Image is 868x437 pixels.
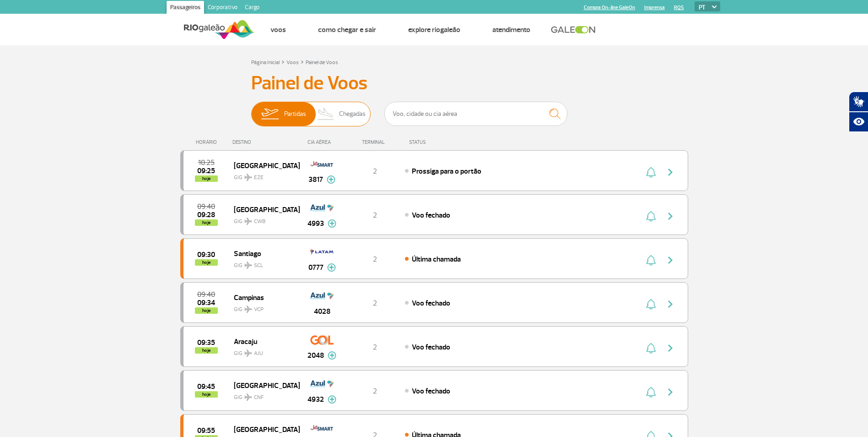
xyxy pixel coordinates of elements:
a: > [301,56,304,67]
img: seta-direita-painel-voo.svg [665,299,676,310]
span: 2025-09-28 09:40:00 [197,203,215,210]
a: Corporativo [204,1,241,16]
img: destiny_airplane.svg [244,393,252,401]
img: seta-direita-painel-voo.svg [665,343,676,354]
span: hoje [195,307,218,314]
img: seta-direita-painel-voo.svg [665,167,676,178]
span: 0777 [308,262,323,273]
a: Voos [286,59,299,66]
span: Última chamada [412,255,461,264]
a: Atendimento [492,25,530,34]
a: Como chegar e sair [318,25,376,34]
span: hoje [195,175,218,182]
span: Voo fechado [412,343,450,352]
a: Compra On-line GaleOn [584,5,635,11]
span: GIG [234,344,292,358]
span: Voo fechado [412,299,450,308]
span: hoje [195,259,218,266]
span: AJU [254,350,263,358]
img: sino-painel-voo.svg [646,299,656,310]
img: sino-painel-voo.svg [646,211,656,222]
span: 2 [373,299,377,308]
h3: Painel de Voos [251,72,617,95]
div: TERMINAL [345,139,404,145]
span: 2048 [307,350,324,361]
span: [GEOGRAPHIC_DATA] [234,203,292,215]
img: sino-painel-voo.svg [646,167,656,178]
img: mais-info-painel-voo.svg [328,219,336,228]
span: CNF [254,393,264,402]
span: 2025-09-28 09:34:07 [197,300,215,306]
span: CWB [254,218,265,226]
a: Passageiros [167,1,204,16]
span: 2025-09-28 10:25:00 [198,159,215,166]
div: STATUS [404,139,479,145]
span: GIG [234,257,292,270]
span: Voo fechado [412,211,450,220]
span: [GEOGRAPHIC_DATA] [234,159,292,171]
span: 3817 [308,174,323,185]
span: 2025-09-28 09:35:00 [197,339,215,346]
div: HORÁRIO [183,139,233,145]
span: Aracaju [234,335,292,347]
span: Campinas [234,291,292,303]
img: slider-desembarque [313,102,340,126]
span: Partidas [284,102,306,126]
img: seta-direita-painel-voo.svg [665,387,676,398]
span: 2025-09-28 09:55:00 [197,427,215,434]
span: GIG [234,300,292,314]
span: [GEOGRAPHIC_DATA] [234,423,292,435]
a: > [281,56,285,67]
img: destiny_airplane.svg [244,306,252,313]
span: hoje [195,391,218,398]
img: seta-direita-painel-voo.svg [665,255,676,266]
img: sino-painel-voo.svg [646,387,656,398]
span: Chegadas [339,102,366,126]
span: 4993 [307,218,324,229]
span: 2 [373,387,377,396]
a: Explore RIOgaleão [408,25,460,34]
span: Voo fechado [412,387,450,396]
span: GIG [234,169,292,182]
img: destiny_airplane.svg [244,350,252,357]
img: mais-info-painel-voo.svg [328,395,336,404]
span: Prossiga para o portão [412,167,481,176]
span: 2 [373,167,377,176]
span: 2025-09-28 09:45:00 [197,383,215,390]
span: Santiago [234,247,292,259]
img: destiny_airplane.svg [244,174,252,181]
img: sino-painel-voo.svg [646,255,656,266]
span: 2 [373,255,377,264]
img: mais-info-painel-voo.svg [328,351,336,360]
div: Plugin de acessibilidade da Hand Talk. [849,92,868,132]
img: destiny_airplane.svg [244,262,252,269]
span: SCL [254,262,263,270]
span: GIG [234,213,292,226]
span: 2 [373,211,377,220]
span: 4028 [314,306,330,317]
span: VCP [254,306,264,314]
button: Abrir tradutor de língua de sinais. [849,92,868,112]
img: mais-info-painel-voo.svg [327,175,335,184]
button: Abrir recursos assistivos. [849,112,868,132]
a: Cargo [241,1,263,16]
a: Página Inicial [251,59,280,66]
img: destiny_airplane.svg [244,218,252,225]
span: hoje [195,219,218,226]
span: EZE [254,174,264,182]
span: 4932 [307,394,324,405]
img: sino-painel-voo.svg [646,343,656,354]
img: slider-embarque [255,102,284,126]
a: Painel de Voos [306,59,338,66]
span: 2025-09-28 09:40:00 [197,291,215,298]
img: mais-info-painel-voo.svg [327,263,336,272]
a: Imprensa [644,5,665,11]
div: CIA AÉREA [299,139,345,145]
span: [GEOGRAPHIC_DATA] [234,379,292,391]
span: 2025-09-28 09:25:33 [197,168,215,174]
span: 2025-09-28 09:30:00 [197,251,215,258]
span: GIG [234,388,292,402]
span: 2025-09-28 09:28:26 [197,212,215,218]
span: hoje [195,347,218,354]
input: Voo, cidade ou cia aérea [384,102,567,126]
